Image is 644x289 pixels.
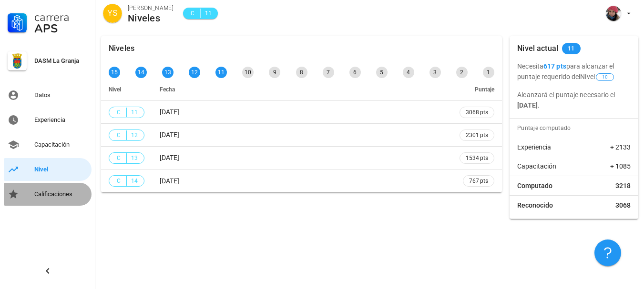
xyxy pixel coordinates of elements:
[4,158,92,181] a: Nivel
[483,67,494,78] div: 1
[204,9,212,18] span: 11
[452,78,502,101] th: Puntaje
[115,176,123,186] span: C
[160,131,179,139] span: [DATE]
[610,161,631,171] span: + 1085
[189,9,196,18] span: C
[466,108,488,117] span: 3068 pts
[429,67,441,78] div: 3
[269,67,280,78] div: 9
[543,62,566,70] b: 617 pts
[606,6,621,21] div: avatar
[376,67,388,78] div: 5
[160,86,175,93] span: Fecha
[160,108,179,116] span: [DATE]
[34,23,88,34] div: APS
[456,67,468,78] div: 2
[160,177,179,185] span: [DATE]
[403,67,414,78] div: 4
[109,67,120,78] div: 15
[517,36,558,61] div: Nivel actual
[602,74,608,80] span: 10
[34,57,88,65] div: DASM La Granja
[580,73,615,80] span: Nivel
[162,67,174,78] div: 13
[296,67,307,78] div: 8
[610,142,631,152] span: + 2133
[109,86,121,93] span: Nivel
[615,200,631,210] span: 3068
[34,141,88,149] div: Capacitación
[4,109,92,131] a: Experiencia
[323,67,334,78] div: 7
[215,67,227,78] div: 11
[131,130,138,140] span: 12
[34,11,88,23] div: Carrera
[568,43,575,54] span: 11
[34,91,88,99] div: Datos
[517,181,552,190] span: Computado
[4,84,92,107] a: Datos
[189,67,200,78] div: 12
[469,176,488,186] span: 767 pts
[128,3,174,13] div: [PERSON_NAME]
[466,153,488,163] span: 1534 pts
[115,153,123,163] span: C
[517,142,551,152] span: Experiencia
[103,4,122,23] div: avatar
[517,161,556,171] span: Capacitación
[128,13,174,23] div: Niveles
[517,90,631,110] p: Alcanzará el puntaje necesario el .
[115,130,123,140] span: C
[466,130,488,140] span: 2301 pts
[34,166,88,173] div: Nivel
[517,200,553,210] span: Reconocido
[242,67,254,78] div: 10
[34,190,88,198] div: Calificaciones
[135,67,147,78] div: 14
[101,78,152,101] th: Nivel
[160,154,179,161] span: [DATE]
[513,119,638,138] div: Puntaje computado
[475,86,494,93] span: Puntaje
[34,116,88,124] div: Experiencia
[349,67,361,78] div: 6
[152,78,452,101] th: Fecha
[109,36,134,61] div: Niveles
[4,133,92,156] a: Capacitación
[115,108,123,117] span: C
[131,108,138,117] span: 11
[517,61,631,82] p: Necesita para alcanzar el puntaje requerido del
[4,183,92,206] a: Calificaciones
[517,101,538,109] b: [DATE]
[615,181,631,190] span: 3218
[131,153,138,163] span: 13
[107,4,117,23] span: YS
[131,176,138,186] span: 14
